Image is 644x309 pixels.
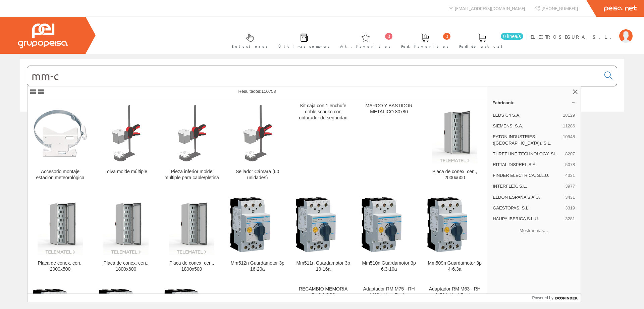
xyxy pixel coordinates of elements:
a: Mm511n Guardamotor 3p 10-16a Mm511n Guardamotor 3p 10-16a [290,189,356,280]
img: Mm510n Guardamotor 3p 6,3-10a [362,197,416,252]
img: Mm512n Guardamotor 3p 16-20a [230,197,285,252]
a: Últimas compras [272,28,333,52]
span: ELECTROSEGURA, S.L. [531,33,616,40]
a: Powered by [532,294,581,302]
a: Placa de conex. cen., 2000x600 Placa de conex. cen., 2000x600 [422,98,487,189]
a: Placa de conex. cen., 1800x600 Placa de conex. cen., 1800x600 [93,189,159,280]
a: MARCO Y BASTIDOR METALICO 80x80 [356,98,422,189]
a: Placa de conex. cen., 2000x500 Placa de conex. cen., 2000x500 [28,189,93,280]
span: Art. favoritos [340,43,391,50]
div: MARCO Y BASTIDOR METALICO 80x80 [362,103,416,115]
a: Selectores [225,28,271,52]
div: Accesorio montaje estación meteorológica [33,169,88,181]
span: Ped. favoritos [401,43,449,50]
div: Kit caja con 1 enchufe doble schuko con obturador de seguridad [296,103,351,121]
img: Placa de conex. cen., 2000x600 [432,103,477,163]
span: Pedido actual [459,43,505,50]
a: Accesorio montaje estación meteorológica Accesorio montaje estación meteorológica [28,98,93,189]
span: 11286 [563,123,575,129]
span: LEDS C4 S.A. [493,112,560,118]
span: 0 [385,33,392,40]
span: 5078 [565,162,575,168]
a: Pieza inferior molde múltiple para cable/pletina Pieza inferior molde múltiple para cable/pletina [159,98,224,189]
div: Pieza inferior molde múltiple para cable/pletina [164,169,219,181]
div: Adaptador RM M63 - RH M50 latón / Ex d e [427,286,482,298]
div: Placa de conex. cen., 1800x500 [164,260,219,272]
span: Resultados: [238,89,276,94]
span: 3977 [565,183,575,189]
span: [EMAIL_ADDRESS][DOMAIN_NAME] [455,5,525,11]
a: Mm510n Guardamotor 3p 6,3-10a Mm510n Guardamotor 3p 6,3-10a [356,189,422,280]
div: Placa de conex. cen., 2000x500 [33,260,88,272]
span: 4331 [565,172,575,179]
a: Mm509n Guardamotor 3p 4-6,3a Mm509n Guardamotor 3p 4-6,3a [422,189,487,280]
span: Últimas compras [278,43,330,50]
div: Mm512n Guardamotor 3p 16-20a [230,260,285,272]
a: ELECTROSEGURA, S.L. [531,28,633,34]
img: Placa de conex. cen., 1800x500 [169,194,214,255]
a: Placa de conex. cen., 1800x500 Placa de conex. cen., 1800x500 [159,189,224,280]
span: 18129 [563,112,575,118]
a: Tolva molde múltiple Tolva molde múltiple [93,98,159,189]
span: ELDON ESPAÑA S.A.U. [493,194,562,200]
div: RECAMBIO MEMORIA R-MM-GB2 [296,286,351,298]
span: 3281 [565,216,575,222]
div: Placa de conex. cen., 2000x600 [427,169,482,181]
span: 3431 [565,194,575,200]
span: THREELINE TECHNOLOGY, SL [493,151,562,157]
div: Mm510n Guardamotor 3p 6,3-10a [362,260,416,272]
span: 10948 [563,134,575,146]
input: Buscar... [27,66,600,86]
img: Pieza inferior molde múltiple para cable/pletina [177,103,207,163]
span: Powered by [532,295,553,301]
span: 8207 [565,151,575,157]
div: Sellador Cámara (60 unidades) [230,169,285,181]
img: Placa de conex. cen., 1800x600 [103,194,149,255]
span: Selectores [232,43,268,50]
span: 3319 [565,205,575,211]
span: 0 línea/s [501,33,523,40]
a: 0 línea/s Pedido actual [452,28,525,52]
img: Sellador Cámara (60 unidades) [243,103,273,163]
a: Sellador Cámara (60 unidades) Sellador Cámara (60 unidades) [225,98,290,189]
img: Mm509n Guardamotor 3p 4-6,3a [427,197,482,252]
div: Tolva molde múltiple [99,169,153,175]
img: Accesorio montaje estación meteorológica [33,106,88,160]
div: Adaptador RM M75 - RH M63 latón / Ex d e [362,286,416,298]
img: Mm511n Guardamotor 3p 10-16a [296,197,351,252]
span: INTERFLEX, S.L. [493,183,562,189]
div: © Grupo Peisa [20,120,624,126]
a: Mm512n Guardamotor 3p 16-20a Mm512n Guardamotor 3p 16-20a [225,189,290,280]
span: RITTAL DISPREL,S.A. [493,162,562,168]
span: FINDER ELECTRICA, S.L.U. [493,172,562,179]
span: 110758 [261,89,276,94]
img: Grupo Peisa [18,24,68,48]
a: Fabricante [487,97,581,108]
img: Tolva molde múltiple [111,103,141,163]
span: GAESTOPAS, S.L. [493,205,562,211]
div: Mm509n Guardamotor 3p 4-6,3a [427,260,482,272]
span: EATON INDUSTRIES ([GEOGRAPHIC_DATA]), S.L. [493,134,560,146]
span: [PHONE_NUMBER] [541,5,578,11]
div: Mm511n Guardamotor 3p 10-16a [296,260,351,272]
span: HAUPA IBERICA S.L.U. [493,216,562,222]
img: Placa de conex. cen., 2000x500 [38,194,83,255]
button: Mostrar más… [490,225,578,236]
span: SIEMENS, S.A. [493,123,560,129]
div: Placa de conex. cen., 1800x600 [99,260,153,272]
a: Kit caja con 1 enchufe doble schuko con obturador de seguridad [290,98,356,189]
span: 0 [443,33,450,40]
